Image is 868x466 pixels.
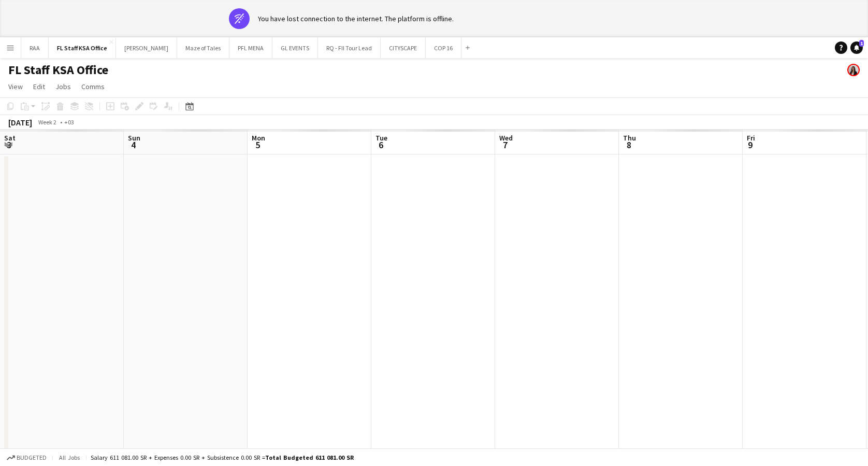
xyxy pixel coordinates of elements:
[374,139,387,151] span: 6
[8,117,32,128] div: [DATE]
[252,133,265,143] span: Mon
[847,64,860,76] app-user-avatar: Ala Khairalla
[258,14,454,23] div: You have lost connection to the internet. The platform is offline.
[745,139,755,151] span: 9
[623,133,636,143] span: Thu
[4,133,16,143] span: Sat
[8,62,108,78] h1: FL Staff KSA Office
[3,139,16,151] span: 3
[381,38,426,58] button: CITYSCAPE
[318,38,381,58] button: RQ - FII Tour Lead
[5,452,48,463] button: Budgeted
[859,40,864,47] span: 1
[272,38,318,58] button: GL EVENTS
[8,82,23,91] span: View
[77,80,109,93] a: Comms
[116,38,177,58] button: [PERSON_NAME]
[64,118,74,126] div: +03
[498,139,513,151] span: 7
[375,133,387,143] span: Tue
[850,41,863,54] a: 1
[250,139,265,151] span: 5
[747,133,755,143] span: Fri
[177,38,229,58] button: Maze of Tales
[426,38,461,58] button: COP 16
[57,454,82,461] span: All jobs
[4,80,27,93] a: View
[21,38,49,58] button: RAA
[229,38,272,58] button: PFL MENA
[621,139,636,151] span: 8
[55,82,71,91] span: Jobs
[33,82,45,91] span: Edit
[128,133,140,143] span: Sun
[499,133,513,143] span: Wed
[126,139,140,151] span: 4
[51,80,75,93] a: Jobs
[34,118,60,126] span: Week 2
[91,454,354,461] div: Salary 611 081.00 SR + Expenses 0.00 SR + Subsistence 0.00 SR =
[29,80,49,93] a: Edit
[49,38,116,58] button: FL Staff KSA Office
[81,82,105,91] span: Comms
[17,454,47,461] span: Budgeted
[265,454,354,461] span: Total Budgeted 611 081.00 SR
